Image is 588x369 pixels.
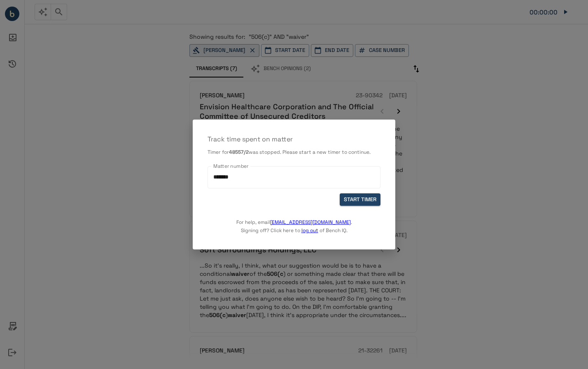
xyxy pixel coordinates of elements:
[208,134,380,144] p: Track time spent on matter
[229,149,249,155] b: 48557/2
[208,149,229,155] span: Timer for
[301,227,318,234] a: log out
[340,193,380,206] button: START TIMER
[249,149,371,155] span: was stopped. Please start a new timer to continue.
[270,219,351,226] a: [EMAIL_ADDRESS][DOMAIN_NAME]
[213,163,249,170] label: Matter number
[236,206,352,235] p: For help, email . Signing off? Click here to of Bench IQ.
